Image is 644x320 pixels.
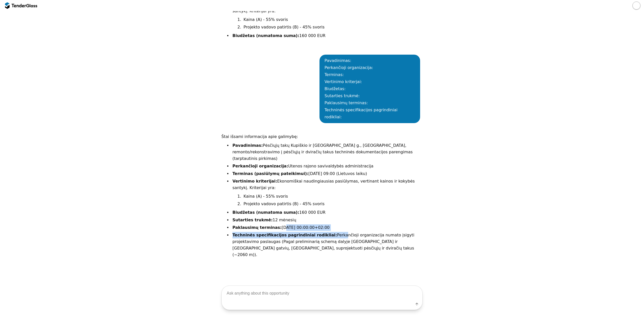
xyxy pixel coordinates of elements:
li: 160 000 EUR [231,209,423,216]
strong: Terminas (pasiūlymų pateikimui): [232,171,308,176]
strong: Biudžetas (numatoma suma): [232,210,299,215]
li: [DATE] 09:00 (Lietuvos laiku) [231,170,423,177]
li: Utenos rajono savivaldybės administracija [231,163,423,169]
strong: Paklausimų terminas: [232,225,282,230]
li: Pėsčiųjų takų Kupiškio ir [GEOGRAPHIC_DATA] g., [GEOGRAPHIC_DATA], remonto/rekonstravimo į pėsčių... [231,142,423,162]
li: Ekonomiškai naudingiausias pasiūlymas, vertinant kainos ir kokybės santykį. Kriterijai yra: [231,178,423,207]
li: Perkančioji organizacija numato įsigyti projektavimo paslaugas (Pagal preliminarią schemą dalyje ... [231,232,423,258]
strong: Techninės specifikacijos pagrindiniai rodikliai: [232,233,337,237]
li: Kaina (A) - 55% svoris [243,193,423,200]
div: Pavadinimas: Perkančioji organizacija: Terminas: Vertinimo kriterjai: Biudžetas: Sutarties trukmė... [325,57,415,121]
strong: Perkančioji organizacija: [232,164,288,168]
li: Projekto vadovo patirtis (B) - 45% svoris [243,201,423,207]
li: Ekonomiškai naudingiausias pasiūlymas, vertinant kainos ir kokybės santykį. Kriterijai yra: [231,1,423,30]
strong: Vertinimo kriterijai: [232,179,277,184]
strong: Pavadinimas: [232,143,263,148]
li: 12 mėnesių [231,217,423,223]
p: Štai išsami informacija apie galimybę: [221,133,423,140]
li: Kaina (A) - 55% svoris [243,16,423,23]
strong: Biudžetas (numatoma suma): [232,33,299,38]
li: [DATE] 00:00:00+02:00 [231,224,423,231]
li: Projekto vadovo patirtis (B) - 45% svoris [243,24,423,30]
li: 160 000 EUR [231,32,423,39]
strong: Sutarties trukmė: [232,218,273,222]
